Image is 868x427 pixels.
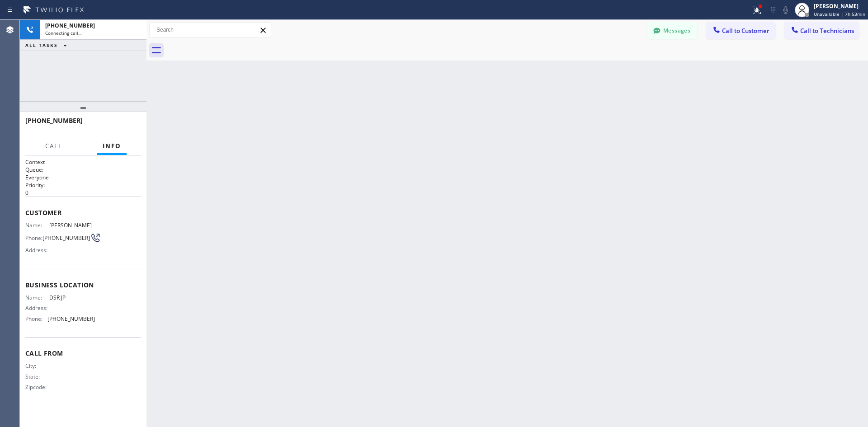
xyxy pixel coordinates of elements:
button: Call to Customer [706,22,775,39]
span: Phone: [25,315,47,322]
div: [PERSON_NAME] [814,2,865,10]
button: Info [97,137,127,155]
span: DSR JP [49,294,94,301]
span: [PHONE_NUMBER] [45,22,95,29]
span: ALL TASKS [25,42,58,48]
span: Connecting call… [45,30,82,36]
button: ALL TASKS [20,40,76,51]
span: Call From [25,349,141,357]
input: Search [150,23,271,37]
span: Call to Technicians [800,27,854,35]
h1: Context [25,158,141,166]
span: Business location [25,281,141,289]
span: Zipcode: [25,384,49,390]
h2: Priority: [25,181,141,189]
span: Address: [25,247,49,253]
p: 0 [25,189,141,197]
span: Address: [25,305,49,311]
button: Messages [647,22,697,39]
span: [PERSON_NAME] [49,222,94,229]
span: Info [103,142,121,150]
p: Everyone [25,174,141,181]
span: Name: [25,222,49,229]
h2: Queue: [25,166,141,174]
span: City: [25,362,49,369]
button: Mute [779,4,792,16]
span: [PHONE_NUMBER] [47,315,95,322]
button: Call to Technicians [784,22,859,39]
span: Unavailable | 7h 53min [814,11,865,17]
span: Phone: [25,235,42,241]
button: Call [40,137,68,155]
span: State: [25,373,49,380]
span: [PHONE_NUMBER] [42,235,90,241]
span: Call to Customer [722,27,769,35]
span: Call [45,142,62,150]
span: Name: [25,294,49,301]
span: Customer [25,208,141,217]
span: [PHONE_NUMBER] [25,116,83,125]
